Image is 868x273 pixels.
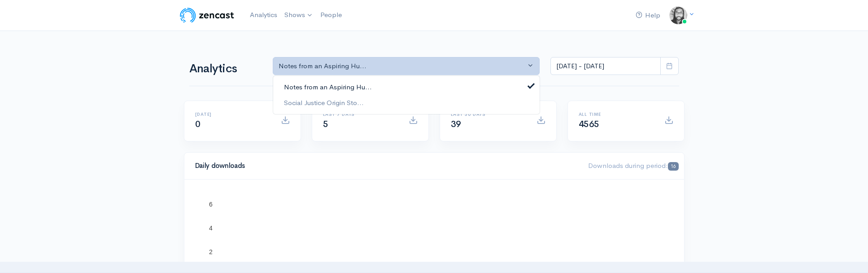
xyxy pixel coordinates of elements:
[550,57,661,75] input: analytics date range selector
[284,82,372,92] span: Notes from an Aspiring Hu...
[189,62,262,75] h1: Analytics
[209,201,213,208] text: 6
[451,112,526,117] h6: Last 30 days
[317,5,345,25] a: People
[209,248,213,255] text: 2
[195,162,578,170] h4: Daily downloads
[179,6,236,24] img: ZenCast Logo
[323,112,398,117] h6: Last 7 days
[579,119,599,130] span: 4565
[632,6,664,25] a: Help
[195,112,270,117] h6: [DATE]
[588,161,678,170] span: Downloads during period:
[273,57,540,75] button: Notes from an Aspiring Hu...
[279,61,526,71] div: Notes from an Aspiring Hu...
[281,5,317,25] a: Shows
[579,112,654,117] h6: All time
[323,119,328,130] span: 5
[451,119,461,130] span: 39
[246,5,281,25] a: Analytics
[284,97,364,108] span: Social Justice Origin Sto...
[669,6,687,24] img: ...
[209,225,213,232] text: 4
[195,119,201,130] span: 0
[668,162,678,171] span: 16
